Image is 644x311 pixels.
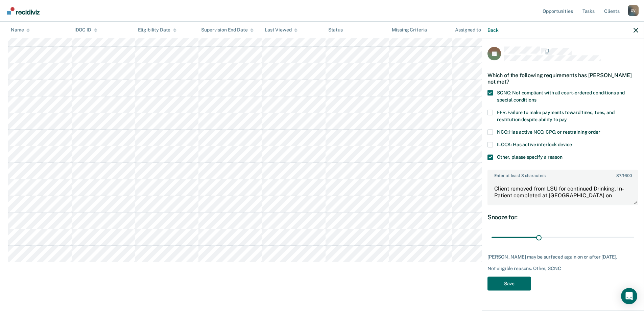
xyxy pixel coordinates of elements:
[7,7,40,15] img: Recidiviz
[488,179,638,204] textarea: Client removed from LSU for continued Drinking, In-Patient completed at [GEOGRAPHIC_DATA] on
[487,276,531,290] button: Save
[455,27,487,33] div: Assigned to
[497,109,615,122] span: FFR: Failure to make payments toward fines, fees, and restitution despite ability to pay
[616,173,621,178] span: 87
[487,254,638,260] div: [PERSON_NAME] may be surfaced again on or after [DATE].
[628,5,639,16] button: Profile dropdown button
[487,66,638,90] div: Which of the following requirements has [PERSON_NAME] not met?
[392,27,427,33] div: Missing Criteria
[497,154,563,159] span: Other, please specify a reason
[497,129,600,134] span: NCO: Has active NCO, CPO, or restraining order
[487,27,498,33] button: Back
[616,173,631,178] span: / 1600
[497,141,572,147] span: ILOCK: Has active interlock device
[328,27,343,33] div: Status
[74,27,97,33] div: IDOC ID
[487,213,638,221] div: Snooze for:
[11,27,30,33] div: Name
[497,90,625,102] span: SCNC: Not compliant with all court-ordered conditions and special conditions
[621,288,637,304] div: Open Intercom Messenger
[487,265,638,271] div: Not eligible reasons: Other, SCNC
[488,170,638,178] label: Enter at least 3 characters
[138,27,177,33] div: Eligibility Date
[628,5,639,16] div: O V
[201,27,254,33] div: Supervision End Date
[265,27,297,33] div: Last Viewed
